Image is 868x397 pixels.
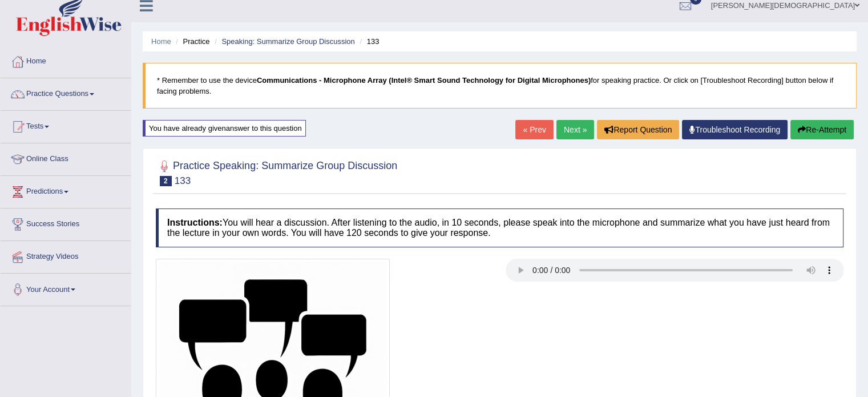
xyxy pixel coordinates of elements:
[682,120,788,139] a: Troubleshoot Recording
[257,76,591,85] b: Communications - Microphone Array (Intel® Smart Sound Technology for Digital Microphones)
[221,37,354,46] a: Speaking: Summarize Group Discussion
[156,158,397,186] h2: Practice Speaking: Summarize Group Discussion
[1,46,131,74] a: Home
[597,120,679,139] button: Report Question
[151,37,171,46] a: Home
[1,143,131,172] a: Online Class
[556,120,594,139] a: Next »
[1,274,131,302] a: Your Account
[143,120,306,137] div: You have already given answer to this question
[1,241,131,270] a: Strategy Videos
[357,36,379,47] li: 133
[1,208,131,237] a: Success Stories
[515,120,553,139] a: « Prev
[1,111,131,139] a: Tests
[160,176,172,186] span: 2
[173,36,209,47] li: Practice
[175,175,191,186] small: 133
[1,176,131,204] a: Predictions
[790,120,854,139] button: Re-Attempt
[143,63,857,109] blockquote: * Remember to use the device for speaking practice. Or click on [Troubleshoot Recording] button b...
[156,208,843,247] h4: You will hear a discussion. After listening to the audio, in 10 seconds, please speak into the mi...
[167,218,223,227] b: Instructions:
[1,78,131,107] a: Practice Questions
